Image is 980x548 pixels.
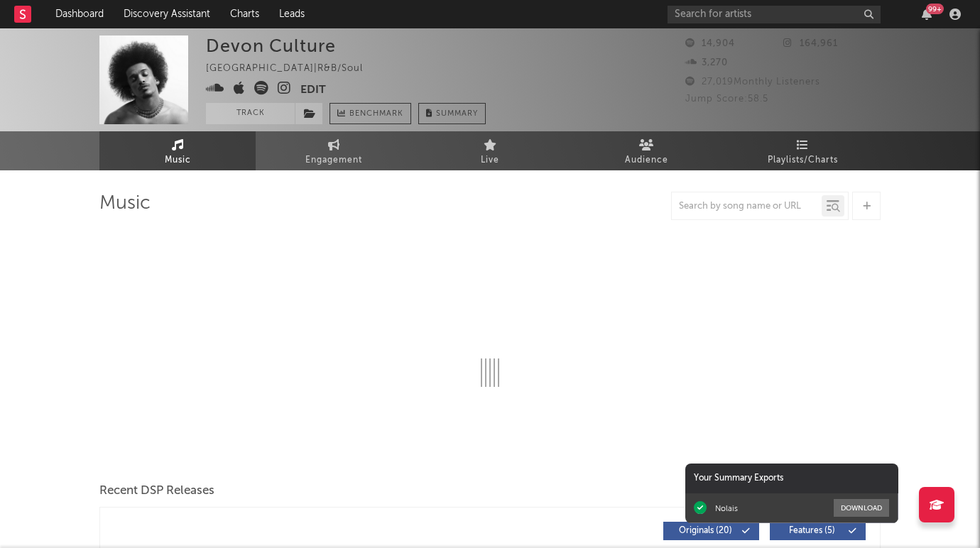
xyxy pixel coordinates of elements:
div: [GEOGRAPHIC_DATA] | R&B/Soul [206,60,379,77]
button: Summary [418,103,486,124]
span: Jump Score: 58.5 [685,94,768,104]
span: 164,961 [783,39,838,48]
a: Music [99,131,256,170]
div: Nolais [715,503,738,513]
button: Originals(20) [663,522,759,540]
span: Originals ( 20 ) [673,527,738,535]
a: Engagement [256,131,412,170]
button: Edit [300,81,326,99]
input: Search for artists [668,6,881,23]
span: Audience [625,152,668,169]
span: Features ( 5 ) [779,527,844,535]
span: 14,904 [685,39,735,48]
span: Playlists/Charts [768,152,838,169]
div: Devon Culture [206,35,336,56]
span: 3,270 [685,58,728,67]
span: Live [481,152,499,169]
span: Summary [436,110,478,118]
a: Live [412,131,568,170]
span: Benchmark [349,106,403,123]
button: 99+ [922,9,932,20]
input: Search by song name or URL [672,201,822,212]
a: Playlists/Charts [724,131,881,170]
span: Engagement [305,152,362,169]
span: Music [165,152,191,169]
div: 99 + [926,4,944,14]
div: Your Summary Exports [685,464,898,493]
a: Benchmark [330,103,411,124]
span: Recent DSP Releases [99,483,214,500]
span: 27,019 Monthly Listeners [685,77,820,87]
a: Audience [568,131,724,170]
button: Features(5) [770,522,866,540]
button: Download [834,499,889,517]
button: Track [206,103,295,124]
